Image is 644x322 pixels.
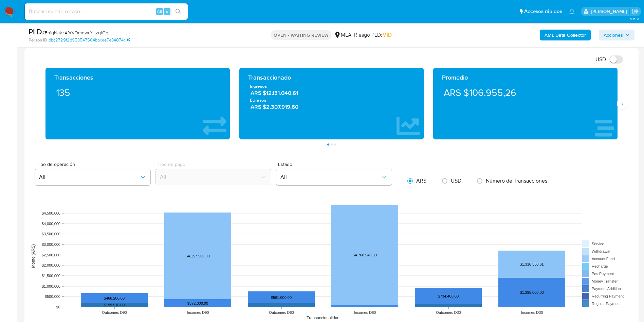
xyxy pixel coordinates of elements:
[25,7,188,16] input: Buscar usuario o caso...
[630,16,641,21] span: 3.158.0
[166,8,168,15] span: s
[171,7,185,16] button: search-icon
[157,8,162,15] span: Alt
[354,31,392,39] span: Riesgo PLD:
[632,8,639,15] a: Salir
[29,26,42,37] b: PLD
[524,8,562,15] span: Accesos rápidos
[49,37,130,43] a: dbc2729f2d953547504bbcee7e84074c
[591,8,629,15] p: mariaeugenia.sanchez@mercadolibre.com
[42,29,108,36] span: # Fa1qNakzAfxXOmowuYLzgfGq
[382,31,392,39] span: MID
[599,30,634,40] button: Acciones
[545,30,586,40] b: AML Data Collector
[29,37,47,43] b: Person ID
[604,30,623,40] span: Acciones
[271,30,331,40] p: OPEN - WAITING REVIEW
[569,9,575,14] a: Notificaciones
[334,31,351,39] div: MLA
[540,30,591,40] button: AML Data Collector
